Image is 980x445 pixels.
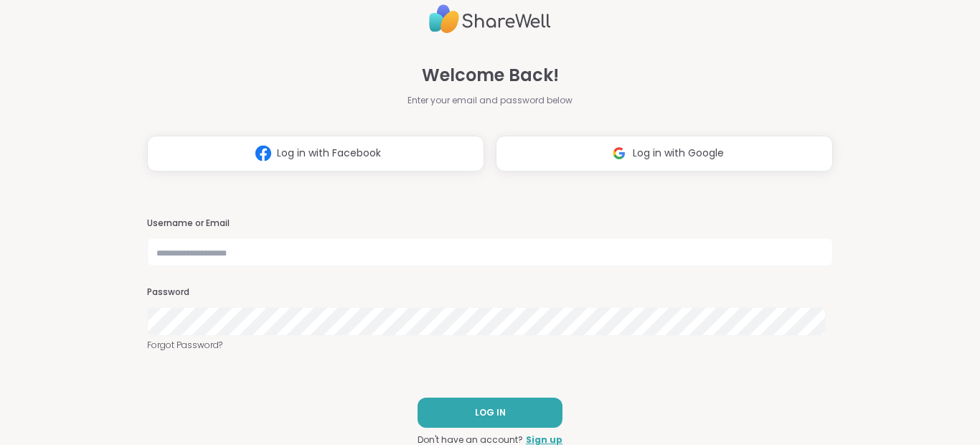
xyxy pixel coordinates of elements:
[277,146,381,161] span: Log in with Facebook
[407,94,573,107] span: Enter your email and password below
[147,217,833,230] h3: Username or Email
[475,406,506,419] span: LOG IN
[147,136,484,172] button: Log in with Facebook
[606,140,633,167] img: ShareWell Logomark
[422,62,559,88] span: Welcome Back!
[250,140,277,167] img: ShareWell Logomark
[633,146,724,161] span: Log in with Google
[496,136,833,172] button: Log in with Google
[147,286,833,299] h3: Password
[418,398,562,428] button: LOG IN
[147,339,833,352] a: Forgot Password?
